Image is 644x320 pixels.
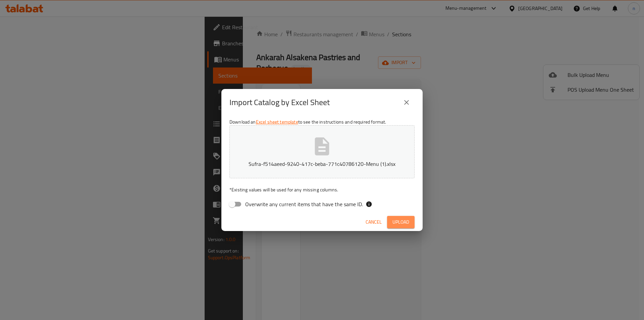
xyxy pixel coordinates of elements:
[366,218,382,226] span: Cancel
[387,216,415,228] button: Upload
[245,200,363,208] span: Overwrite any current items that have the same ID.
[366,201,372,208] svg: If the overwrite option isn't selected, then the items that match an existing ID will be ignored ...
[221,116,423,213] div: Download an to see the instructions and required format.
[256,118,298,126] a: Excel sheet template
[240,160,404,168] p: Sufra-f514aeed-9240-417c-beba-771c40786120-Menu (1).xlsx
[363,216,384,228] button: Cancel
[229,186,415,193] p: Existing values will be used for any missing columns.
[398,94,415,110] button: close
[229,97,330,108] h2: Import Catalog by Excel Sheet
[392,218,409,226] span: Upload
[229,125,415,178] button: Sufra-f514aeed-9240-417c-beba-771c40786120-Menu (1).xlsx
